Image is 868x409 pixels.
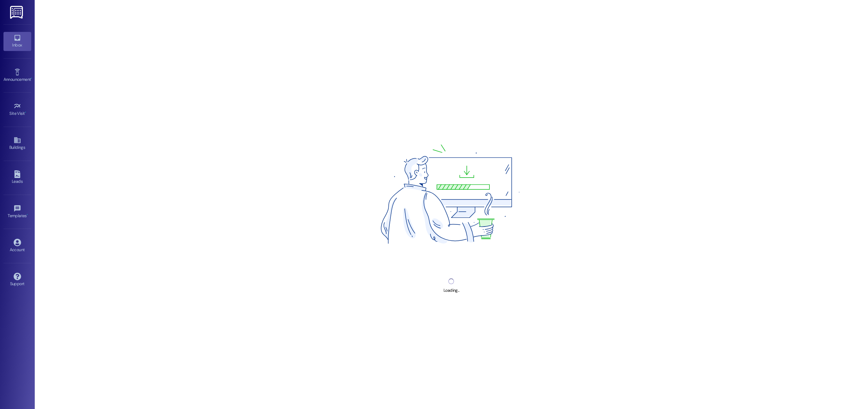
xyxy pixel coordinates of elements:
a: Support [3,271,31,289]
a: Account [3,237,31,255]
span: • [31,76,32,81]
div: Loading... [444,287,459,294]
a: Leads [3,168,31,187]
a: Site Visit • [3,100,31,119]
span: • [25,110,26,115]
a: Templates • [3,203,31,221]
a: Buildings [3,134,31,153]
span: • [27,212,28,217]
a: Inbox [3,32,31,51]
img: ResiDesk Logo [10,6,24,19]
